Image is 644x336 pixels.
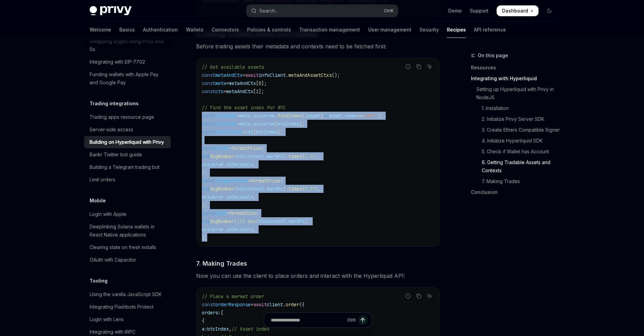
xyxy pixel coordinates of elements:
[502,7,528,14] span: Dashboard
[414,292,423,300] button: Copy the contents from the code block
[474,22,506,38] a: API reference
[302,113,307,119] span: ((
[471,125,560,135] a: 3. Create Ethers Compatible Signer
[267,186,283,192] span: markPx
[90,22,111,38] a: Welcome
[196,42,440,51] span: Before trading assets their metadata and contexts need to be fetched first:
[215,121,237,127] span: universe
[271,313,344,328] input: Ask a question...
[471,176,560,187] a: 7. Making Trades
[251,121,253,127] span: .
[84,111,171,123] a: Trading apps resource page
[202,153,210,159] span: new
[356,113,364,119] span: ===
[283,301,286,308] span: .
[202,170,207,176] span: );
[84,136,171,148] a: Building on Hyperliquid with Privy
[246,5,398,17] button: Open search
[253,88,256,94] span: [
[237,218,242,224] span: 15
[90,303,153,311] div: Integrating Flashbots Protect
[215,210,226,216] span: size
[202,129,215,135] span: const
[329,113,342,119] span: asset
[447,22,466,38] a: Recipes
[202,113,215,119] span: const
[253,226,256,232] span: ,
[242,72,245,78] span: =
[448,7,462,14] a: Demo
[90,277,108,285] h5: Tooling
[259,218,286,224] span: btcContext
[280,178,283,184] span: (
[253,129,256,135] span: [
[256,88,259,94] span: 1
[215,80,226,86] span: meta
[234,153,237,159] span: (
[202,310,221,316] span: orders:
[84,149,171,161] a: Bankr Twitter bot guide
[202,218,210,224] span: new
[471,84,560,103] a: Setting up Hyperliquid with Privy in NodeJS
[471,146,560,157] a: 5. Check if Wallet has Account
[478,51,508,60] span: On this page
[299,22,360,38] a: Transaction management
[202,145,215,151] span: const
[84,288,171,300] a: Using the vanilla JavaScript SDK
[237,153,264,159] span: btcContext
[90,126,133,134] div: Server-side access
[234,218,237,224] span: (
[90,256,136,264] div: OAuth with Capacitor
[202,178,215,184] span: const
[202,161,223,167] span: universe
[251,113,253,119] span: .
[84,68,171,89] a: Funding wallets with Apple Pay and Google Pay
[247,22,291,38] a: Policies & controls
[288,218,305,224] span: markPx
[90,99,139,108] h5: Trading integrations
[226,210,229,216] span: =
[90,163,160,171] div: Building a Telegram trading bot
[267,301,283,308] span: client
[471,62,560,73] a: Resources
[342,113,345,119] span: .
[84,161,171,173] a: Building a Telegram trading bot
[196,271,440,281] span: Now you can use the client to place orders and interact with the Hyperliquid API:
[90,223,167,239] div: Deeplinking Solana wallets in React Native applications
[242,218,248,224] span: ).
[240,121,251,127] span: meta
[202,202,207,208] span: );
[84,313,171,326] a: Login with Lens
[202,72,215,78] span: const
[210,186,234,192] span: BigNumber
[90,113,154,121] div: Trading apps resource page
[215,145,229,151] span: price
[84,221,171,241] a: Deeplinking Solana wallets in React Native applications
[259,88,264,94] span: ];
[90,6,132,16] img: dark logo
[384,8,394,14] span: Ctrl K
[215,88,223,94] span: ctx
[212,22,239,38] a: Connectors
[226,194,253,200] span: szDecimals
[544,5,555,16] button: Toggle dark mode
[245,129,253,135] span: ctx
[248,218,256,224] span: div
[256,218,259,224] span: (
[202,234,207,241] span: );
[256,210,259,216] span: (
[253,113,275,119] span: universe
[286,72,288,78] span: .
[215,113,237,119] span: btcIndex
[471,114,560,125] a: 2. Initialize Privy Server SDK
[226,88,253,94] span: metaAndCtx
[261,80,267,86] span: ];
[229,145,232,151] span: =
[202,293,264,299] span: // Place a market order
[267,153,283,159] span: markPx
[245,72,259,78] span: await
[210,218,234,224] span: BigNumber
[305,153,315,159] span: 1.01
[302,186,305,192] span: (
[345,113,356,119] span: name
